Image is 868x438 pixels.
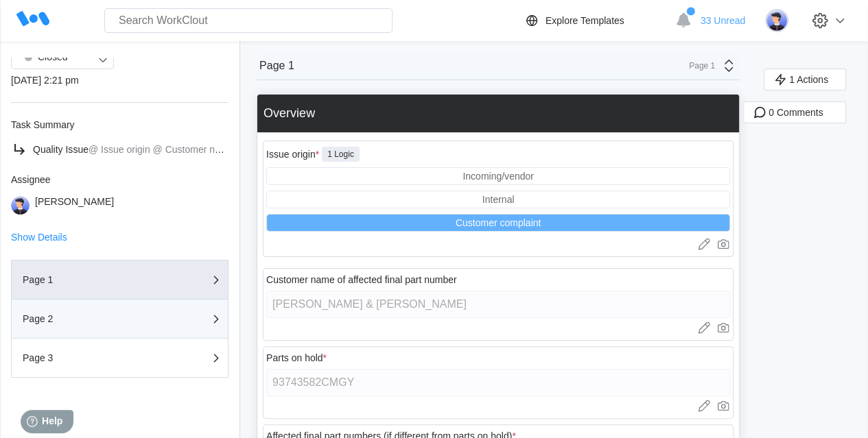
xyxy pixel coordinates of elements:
div: Incoming/vendor [462,171,534,182]
div: Customer name of affected final part number [266,274,457,285]
div: [PERSON_NAME] [35,196,114,215]
a: Quality Issue@ Issue origin@ Customer name of affected final part number [11,141,228,158]
span: Quality Issue [33,144,89,155]
img: user-5.png [765,9,788,32]
span: 0 Comments [769,108,823,117]
mark: @ Customer name of affected final part number [153,144,356,155]
div: 1 Logic [322,147,360,162]
button: 0 Comments [743,101,846,123]
div: Page 3 [23,353,160,363]
a: Explore Templates [524,12,668,29]
div: Overview [263,106,315,121]
div: Customer complaint [456,217,541,228]
div: Explore Templates [546,15,624,26]
div: Issue origin [266,149,319,160]
button: Page 3 [11,339,228,378]
div: Page 2 [23,314,160,324]
div: Page 1 [23,275,160,284]
div: Assignee [11,174,228,185]
div: Internal [482,194,515,205]
div: Page 1 [681,61,715,71]
button: 1 Actions [764,69,846,90]
input: Search WorkClout [104,8,392,33]
div: [DATE] 2:21 pm [11,75,228,86]
button: Page 2 [11,300,228,339]
div: Parts on hold [266,352,327,363]
img: user-5.png [11,196,30,215]
span: 33 Unread [701,15,745,26]
mark: @ Issue origin [89,144,150,155]
input: Type here... [266,291,730,318]
div: Task Summary [11,119,228,130]
button: Page 1 [11,260,228,300]
input: Type here... [266,369,730,396]
span: 1 Actions [789,75,828,84]
div: Page 1 [259,60,294,72]
button: Show Details [11,232,67,242]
